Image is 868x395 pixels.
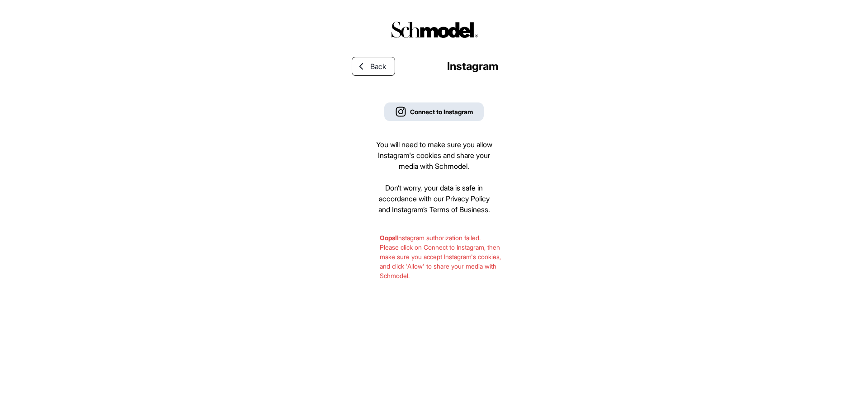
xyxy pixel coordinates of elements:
[370,61,386,72] span: Back
[352,57,395,76] a: Back
[384,102,484,121] button: Connect to Instagram
[447,58,498,74] div: Instagram
[366,233,502,280] div: Instagram authorization failed. Please click on Connect to Instagram, then make sure you accept I...
[410,107,473,116] div: Connect to Instagram
[372,139,496,215] div: You will need to make sure you allow Instagram's cookies and share your media with Schmodel. Don’...
[380,234,397,242] strong: Oops!
[387,18,481,41] img: logo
